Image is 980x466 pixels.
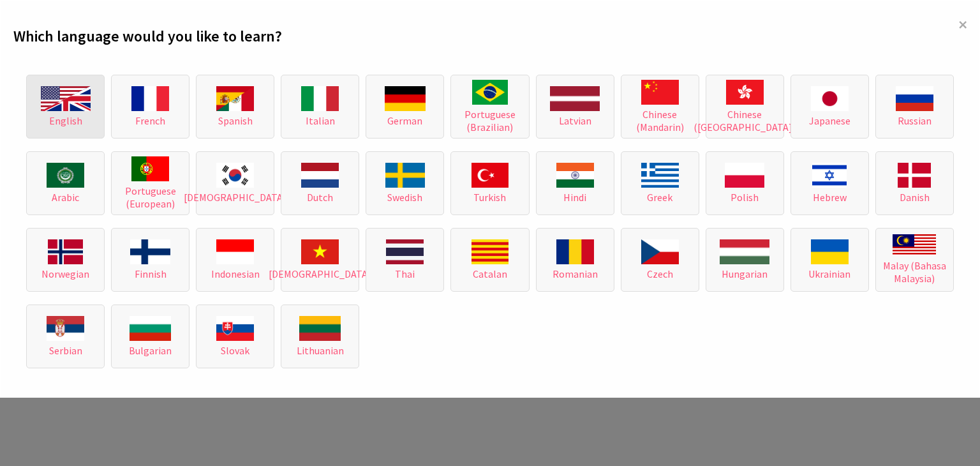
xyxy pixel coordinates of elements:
[450,228,529,292] button: Catalan
[387,191,422,204] span: Swedish
[301,163,339,188] img: Dutch
[221,344,249,357] span: Slovak
[301,86,339,111] img: Italian
[13,26,967,46] h2: Which language would you like to learn?
[791,228,869,292] button: Ukrainian
[26,75,105,139] button: English
[281,75,359,139] button: Italian
[216,86,254,111] img: Spanish
[386,239,424,264] img: Thai
[216,316,254,341] img: Slovak
[450,75,529,139] button: Portuguese (Brazilian)
[647,267,673,280] span: Czech
[47,316,84,341] img: Serbian
[898,114,932,127] span: Russian
[898,163,931,188] img: Danish
[49,114,82,127] span: English
[196,228,274,292] button: Indonesian
[395,267,415,280] span: Thai
[111,151,189,215] button: Portuguese (European)
[647,191,672,204] span: Greek
[216,239,254,264] img: Indonesian
[299,316,341,341] img: Lithuanian
[450,151,529,215] button: Turkish
[641,80,679,105] img: Chinese (Mandarin)
[41,267,89,280] span: Norwegian
[41,86,91,111] img: English
[471,163,509,188] img: Turkish
[791,75,869,139] button: Japanese
[556,163,594,188] img: Hindi
[809,114,850,127] span: Japanese
[536,151,614,215] button: Hindi
[130,239,170,264] img: Finnish
[536,228,614,292] button: Romanian
[129,344,172,357] span: Bulgarian
[706,228,784,292] button: Hungarian
[811,239,849,264] img: Ukrainian
[720,239,769,264] img: Hungarian
[553,267,598,280] span: Romanian
[111,228,189,292] button: Finnish
[385,163,425,188] img: Swedish
[791,151,869,215] button: Hebrew
[559,114,591,127] span: Latvian
[301,239,339,264] img: Vietnamese
[49,344,82,357] span: Serbian
[621,228,699,292] button: Czech
[471,239,509,264] img: Catalan
[473,191,506,204] span: Turkish
[893,234,936,256] img: Malay (Bahasa Malaysia)
[457,108,522,133] span: Portuguese (Brazilian)
[26,151,105,215] button: Arabic
[211,267,260,280] span: Indonesian
[111,75,189,139] button: French
[297,344,344,357] span: Lithuanian
[281,304,359,368] button: Lithuanian
[281,151,359,215] button: Dutch
[706,75,784,139] button: Chinese ([GEOGRAPHIC_DATA])
[556,239,594,264] img: Romanian
[47,163,84,188] img: Arabic
[387,114,422,127] span: German
[958,13,967,36] span: ×
[48,239,82,264] img: Norwegian
[111,304,189,368] button: Bulgarian
[52,191,79,204] span: Arabic
[472,80,508,105] img: Portuguese (Brazilian)
[536,75,614,139] button: Latvian
[306,114,335,127] span: Italian
[550,86,600,111] img: Latvian
[473,267,507,280] span: Catalan
[621,75,699,139] button: Chinese (Mandarin)
[875,151,954,215] button: Danish
[196,151,274,215] button: [DEMOGRAPHIC_DATA]
[218,114,253,127] span: Spanish
[641,163,679,188] img: Greek
[813,191,847,204] span: Hebrew
[385,86,426,111] img: German
[900,191,930,204] span: Danish
[731,191,759,204] span: Polish
[726,80,764,105] img: Chinese (Mandarin)
[812,163,847,188] img: Hebrew
[875,228,954,292] button: Malay (Bahasa Malaysia)
[722,267,768,280] span: Hungarian
[118,184,182,210] span: Portuguese (European)
[130,316,171,341] img: Bulgarian
[563,191,586,204] span: Hindi
[366,228,444,292] button: Thai
[694,108,796,133] span: Chinese ([GEOGRAPHIC_DATA])
[307,191,333,204] span: Dutch
[196,75,274,139] button: Spanish
[135,267,167,280] span: Finnish
[706,151,784,215] button: Polish
[875,75,954,139] button: Russian
[26,304,105,368] button: Serbian
[131,86,169,111] img: French
[184,191,286,204] span: [DEMOGRAPHIC_DATA]
[26,228,105,292] button: Norwegian
[196,304,274,368] button: Slovak
[725,163,764,188] img: Polish
[269,267,371,280] span: [DEMOGRAPHIC_DATA]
